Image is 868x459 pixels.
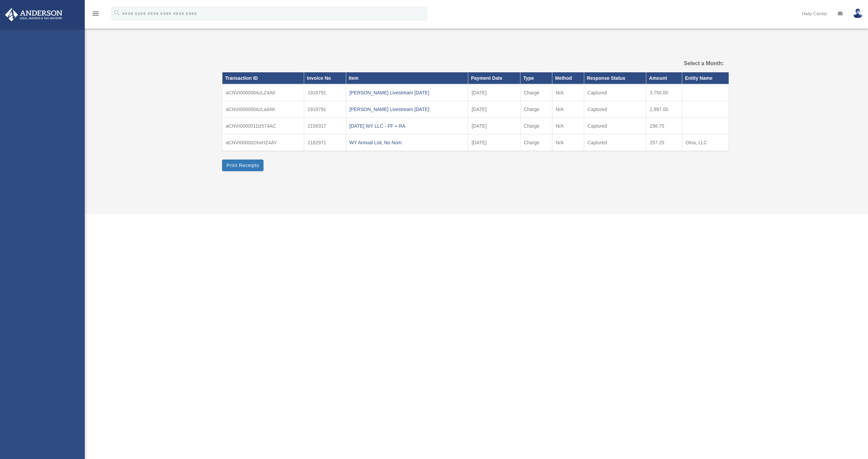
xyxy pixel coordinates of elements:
[3,8,64,21] img: Anderson Advisors Platinum Portal
[584,101,646,117] td: Captured
[552,117,584,134] td: N/A
[520,72,552,84] th: Type
[646,117,682,134] td: 298.75
[584,84,646,101] td: Captured
[646,134,682,151] td: 257.25
[650,59,724,68] label: Select a Month:
[520,84,552,101] td: Charge
[468,101,520,117] td: [DATE]
[113,9,121,17] i: search
[468,84,520,101] td: [DATE]
[304,84,346,101] td: 1918791
[92,10,100,18] i: menu
[468,72,520,84] th: Payment Date
[853,8,863,18] img: User Pic
[520,117,552,134] td: Charge
[552,84,584,101] td: N/A
[584,134,646,151] td: Captured
[222,134,304,151] td: aCNVI000002mxHZ4AY
[350,105,465,114] div: [PERSON_NAME] Livestream [DATE]
[468,117,520,134] td: [DATE]
[222,72,304,84] th: Transaction ID
[222,84,304,101] td: aCNVI000000AzLZ4A0
[350,88,465,97] div: [PERSON_NAME] Livestream [DATE]
[304,72,346,84] th: Invoice No
[646,84,682,101] td: 3,750.00
[584,72,646,84] th: Response Status
[520,101,552,117] td: Charge
[304,117,346,134] td: 2159317
[682,72,729,84] th: Entity Name
[222,117,304,134] td: aCNVI000001Dz574AC
[346,72,468,84] th: Item
[520,134,552,151] td: Charge
[222,101,304,117] td: aCNVI000000AzLa4AK
[92,12,100,18] a: menu
[552,134,584,151] td: N/A
[350,121,465,131] div: [DATE] WY LLC - FF + RA
[468,134,520,151] td: [DATE]
[350,138,465,147] div: WY Annual List, No Nom
[584,117,646,134] td: Captured
[552,72,584,84] th: Method
[646,101,682,117] td: 2,997.00
[552,101,584,117] td: N/A
[222,160,263,171] button: Print Receipts
[304,101,346,117] td: 1918791
[304,134,346,151] td: 2162971
[682,134,729,151] td: Oina, LLC
[646,72,682,84] th: Amount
